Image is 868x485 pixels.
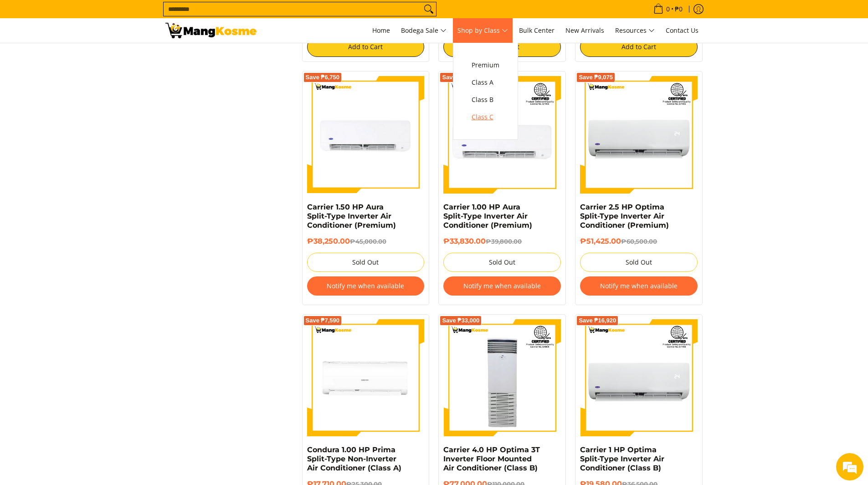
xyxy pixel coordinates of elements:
[443,276,561,296] button: Notify me when available
[443,203,532,230] a: Carrier 1.00 HP Aura Split-Type Inverter Air Conditioner (Premium)
[472,112,499,123] span: Class C
[307,203,396,230] a: Carrier 1.50 HP Aura Split-Type Inverter Air Conditioner (Premium)
[565,26,604,35] span: New Arrivals
[467,91,504,108] a: Class B
[580,319,698,437] img: Carrier 1 HP Optima Split-Type Inverter Air Conditioner (Class B)
[661,18,703,43] a: Contact Us
[467,74,504,91] a: Class A
[580,276,698,296] button: Notify me when available
[307,445,401,472] a: Condura 1.00 HP Prima Split-Type Non-Inverter Air Conditioner (Class A)
[453,18,513,43] a: Shop by Class
[472,77,499,88] span: Class A
[621,238,657,245] del: ₱60,500.00
[580,237,698,246] h6: ₱51,425.00
[651,4,685,14] span: •
[673,6,684,12] span: ₱0
[350,238,386,245] del: ₱45,000.00
[53,115,126,207] span: We're online!
[307,76,425,194] img: Carrier 1.50 HP Aura Split-Type Inverter Air Conditioner (Premium)
[486,238,522,245] del: ₱39,800.00
[306,318,340,323] span: Save ₱7,590
[401,25,447,36] span: Bodega Sale
[580,203,669,230] a: Carrier 2.5 HP Optima Split-Type Inverter Air Conditioner (Premium)
[580,253,698,272] button: Sold Out
[5,249,174,281] textarea: Type your message and hit 'Enter'
[306,75,340,80] span: Save ₱6,750
[579,318,616,323] span: Save ₱16,920
[443,76,561,194] img: Carrier 1.00 HP Aura Split-Type Inverter Air Conditioner (Premium)
[611,18,659,43] a: Resources
[561,18,609,43] a: New Arrivals
[472,94,499,106] span: Class B
[514,18,559,43] a: Bulk Center
[457,25,508,36] span: Shop by Class
[665,6,671,12] span: 0
[421,2,436,16] button: Search
[266,18,703,43] nav: Main Menu
[307,237,425,246] h6: ₱38,250.00
[307,319,425,437] img: Condura 1.00 HP Prima Split-Type Non-Inverter Air Conditioner (Class A)
[519,26,555,35] span: Bulk Center
[443,37,561,57] button: Add to Cart
[443,237,561,246] h6: ₱33,830.00
[396,18,451,43] a: Bodega Sale
[579,75,613,80] span: Save ₱9,075
[580,37,698,57] button: Add to Cart
[442,75,476,80] span: Save ₱5,970
[443,445,540,472] a: Carrier 4.0 HP Optima 3T Inverter Floor Mounted Air Conditioner (Class B)
[580,76,698,194] img: carrier-2-5-hp-optima-split-type-inverter-air-conditioner-class-b
[307,276,425,296] button: Notify me when available
[368,18,395,43] a: Home
[467,108,504,126] a: Class C
[580,445,664,472] a: Carrier 1 HP Optima Split-Type Inverter Air Conditioner (Class B)
[165,23,257,38] img: Bodega Sale Aircon l Mang Kosme: Home Appliances Warehouse Sale Split Type
[149,5,171,26] div: Minimize live chat window
[666,26,699,35] span: Contact Us
[467,56,504,74] a: Premium
[442,318,479,323] span: Save ₱33,000
[472,60,499,71] span: Premium
[443,253,561,272] button: Sold Out
[47,51,153,63] div: Chat with us now
[443,319,561,437] img: Carrier 4.0 HP Optima 3T Inverter Floor Mounted Air Conditioner (Class B)
[307,37,425,57] button: Add to Cart
[615,25,655,36] span: Resources
[372,26,390,35] span: Home
[307,253,425,272] button: Sold Out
